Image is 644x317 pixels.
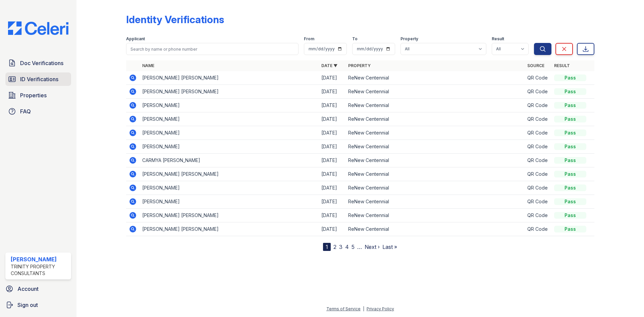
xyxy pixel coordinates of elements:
td: [PERSON_NAME] [PERSON_NAME] [140,209,319,222]
a: ID Verifications [5,72,71,86]
td: [DATE] [319,222,345,236]
td: [DATE] [319,140,345,154]
td: ReNew Centennial [345,85,525,99]
td: [PERSON_NAME] [140,99,319,112]
div: Pass [554,74,586,81]
td: [PERSON_NAME] [140,181,319,195]
div: Pass [554,184,586,191]
td: [DATE] [319,112,345,126]
span: Properties [20,91,47,99]
img: CE_Logo_Blue-a8612792a0a2168367f1c8372b55b34899dd931a85d93a1a3d3e32e68fde9ad4.png [3,21,74,35]
td: QR Code [525,195,551,209]
a: Next › [365,244,380,250]
td: ReNew Centennial [345,71,525,85]
div: Pass [554,226,586,232]
a: Privacy Policy [367,306,394,311]
td: [DATE] [319,85,345,99]
td: [DATE] [319,99,345,112]
td: QR Code [525,140,551,154]
td: QR Code [525,71,551,85]
label: Applicant [126,36,145,42]
td: QR Code [525,222,551,236]
td: [PERSON_NAME] [PERSON_NAME] [140,167,319,181]
div: Pass [554,171,586,177]
td: CARMYA [PERSON_NAME] [140,154,319,167]
td: QR Code [525,154,551,167]
a: Result [554,63,570,68]
td: ReNew Centennial [345,126,525,140]
td: [DATE] [319,154,345,167]
td: [DATE] [319,195,345,209]
a: FAQ [5,105,71,118]
a: 2 [333,244,336,250]
div: Pass [554,129,586,136]
a: Property [348,63,371,68]
div: 1 [323,243,331,251]
input: Search by name or phone number [126,43,299,55]
a: Account [3,282,74,296]
td: [PERSON_NAME] [PERSON_NAME] [140,71,319,85]
td: [DATE] [319,167,345,181]
td: [PERSON_NAME] [PERSON_NAME] [140,222,319,236]
td: ReNew Centennial [345,167,525,181]
div: Pass [554,212,586,219]
a: Name [142,63,154,68]
td: QR Code [525,112,551,126]
label: To [352,36,358,42]
span: Account [17,285,39,293]
label: From [304,36,314,42]
td: [DATE] [319,126,345,140]
td: QR Code [525,126,551,140]
div: Identity Verifications [126,13,224,25]
td: ReNew Centennial [345,140,525,154]
td: ReNew Centennial [345,209,525,222]
label: Property [400,36,418,42]
div: Pass [554,116,586,122]
td: QR Code [525,209,551,222]
td: ReNew Centennial [345,195,525,209]
label: Result [492,36,504,42]
td: [PERSON_NAME] [PERSON_NAME] [140,85,319,99]
div: Pass [554,143,586,150]
div: Pass [554,88,586,95]
a: Date ▼ [321,63,337,68]
span: Doc Verifications [20,59,63,67]
span: FAQ [20,107,31,115]
a: 5 [352,244,355,250]
td: ReNew Centennial [345,222,525,236]
td: [PERSON_NAME] [140,195,319,209]
td: [DATE] [319,71,345,85]
td: [DATE] [319,209,345,222]
a: 4 [345,244,349,250]
a: 3 [339,244,342,250]
a: Source [527,63,544,68]
td: ReNew Centennial [345,181,525,195]
td: [DATE] [319,181,345,195]
td: ReNew Centennial [345,154,525,167]
div: [PERSON_NAME] [11,255,68,263]
td: ReNew Centennial [345,112,525,126]
td: [PERSON_NAME] [140,140,319,154]
a: Sign out [3,298,74,312]
a: Last » [382,244,397,250]
a: Doc Verifications [5,56,71,70]
td: QR Code [525,99,551,112]
td: QR Code [525,85,551,99]
span: ID Verifications [20,75,58,83]
a: Terms of Service [326,306,361,311]
div: Pass [554,102,586,109]
div: Pass [554,157,586,164]
td: [PERSON_NAME] [140,112,319,126]
div: Trinity Property Consultants [11,263,68,277]
a: Properties [5,89,71,102]
span: … [357,243,362,251]
td: QR Code [525,181,551,195]
span: Sign out [17,301,38,309]
div: Pass [554,198,586,205]
td: ReNew Centennial [345,99,525,112]
td: QR Code [525,167,551,181]
td: [PERSON_NAME] [140,126,319,140]
div: | [363,306,364,311]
